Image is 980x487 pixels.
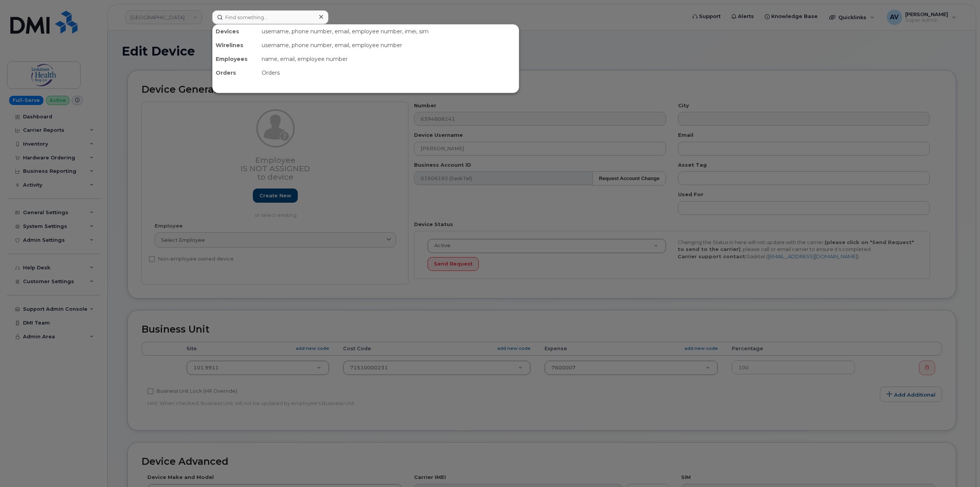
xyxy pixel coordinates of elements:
div: username, phone number, email, employee number [259,38,519,52]
div: Devices [213,25,259,38]
div: Wirelines [213,38,259,52]
div: Employees [213,52,259,66]
div: Orders [213,66,259,80]
div: name, email, employee number [259,52,519,66]
div: Orders [259,66,519,80]
iframe: Messenger Launcher [947,454,974,481]
div: username, phone number, email, employee number, imei, sim [259,25,519,38]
